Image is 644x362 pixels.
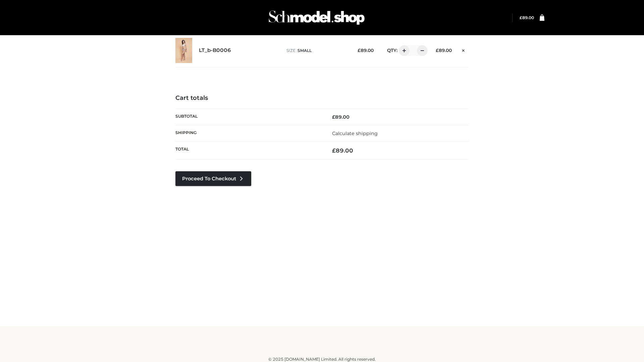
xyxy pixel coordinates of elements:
span: £ [436,48,439,53]
th: Shipping [175,125,322,141]
bdi: 89.00 [436,48,452,53]
h4: Cart totals [175,95,469,102]
a: £89.00 [520,15,534,20]
th: Subtotal [175,109,322,125]
img: Schmodel Admin 964 [266,4,367,31]
a: Proceed to Checkout [175,171,251,186]
a: Remove this item [459,45,469,54]
p: size : [286,48,347,54]
bdi: 89.00 [332,147,353,154]
div: QTY: [380,45,425,56]
bdi: 89.00 [358,48,374,53]
span: £ [520,15,522,20]
span: £ [332,147,336,154]
span: £ [358,48,361,53]
a: Calculate shipping [332,130,378,136]
bdi: 89.00 [520,15,534,20]
span: SMALL [298,48,312,53]
bdi: 89.00 [332,114,350,120]
span: £ [332,114,335,120]
th: Total [175,142,322,160]
a: LT_b-B0006 [199,47,231,54]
